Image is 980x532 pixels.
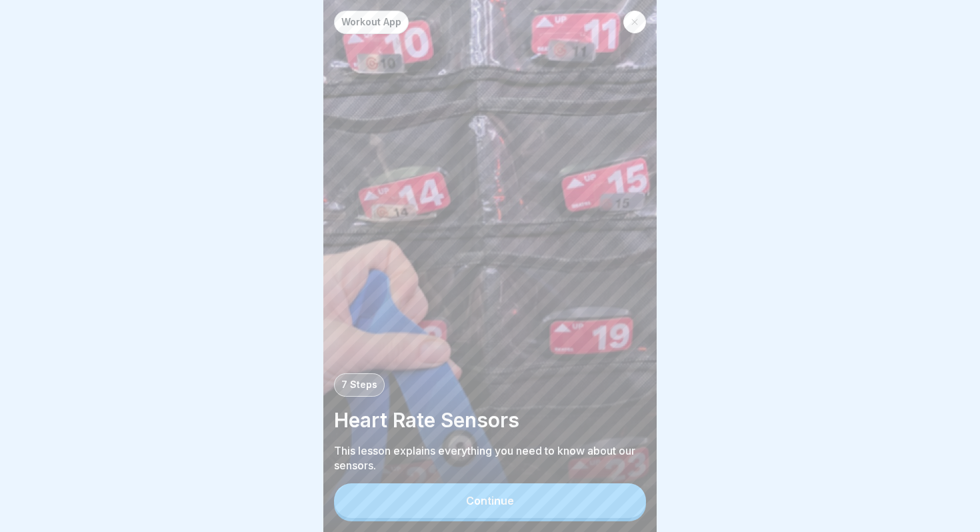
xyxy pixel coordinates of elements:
[334,407,646,433] p: Heart Rate Sensors
[334,483,646,518] button: Continue
[334,443,646,473] p: This lesson explains everything you need to know about our sensors.
[341,379,377,391] p: 7 Steps
[341,17,401,28] p: Workout App
[466,495,514,507] div: Continue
